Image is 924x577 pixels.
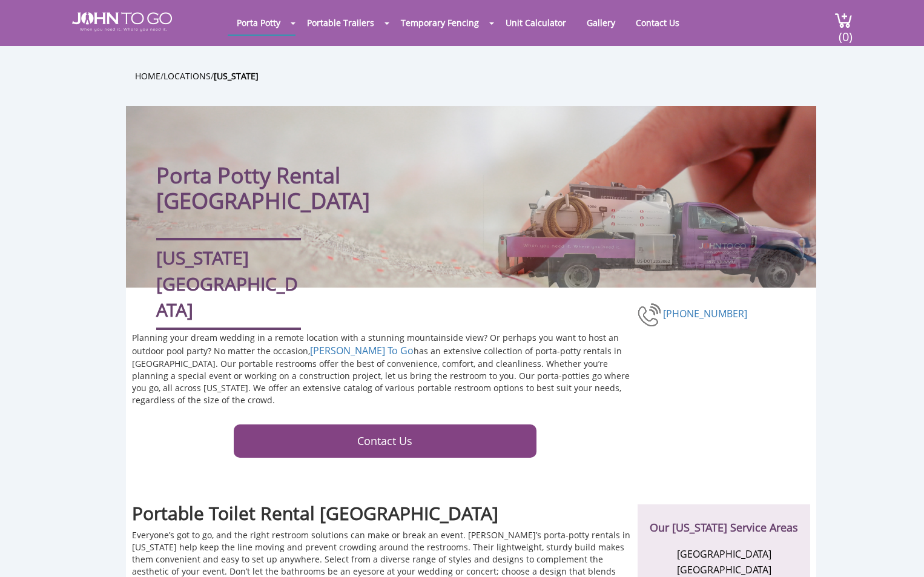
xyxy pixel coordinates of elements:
a: Unit Calculator [497,11,575,35]
span: (0) [838,19,853,45]
a: Gallery [578,11,624,35]
a: [PERSON_NAME] To Go [310,344,414,357]
img: cart a [834,12,853,28]
li: [GEOGRAPHIC_DATA] [665,546,783,562]
a: Home [135,70,160,82]
a: [PHONE_NUMBER] [663,306,747,320]
h2: Our [US_STATE] Service Areas [650,504,798,534]
div: [US_STATE][GEOGRAPHIC_DATA] [156,238,301,331]
img: JOHN to go [72,12,172,31]
a: Temporary Fencing [392,11,488,35]
a: Locations [163,70,211,82]
a: [US_STATE] [214,70,259,82]
a: Portable Trailers [298,11,383,35]
img: Truck [483,175,810,288]
span: Portable Toilet Rental [GEOGRAPHIC_DATA] [132,501,498,526]
a: Contact Us [234,424,536,458]
span: Our porta-potties go where you go, all across [US_STATE]. We offer an extensive catalog of variou... [132,370,630,406]
span: Everyone’s got to go, and the right restroom solutions can make or break an event. [PERSON_NAME]’... [132,529,630,565]
span: Planning your dream wedding in a remote location with a stunning mountainside view? Or perhaps yo... [132,332,619,357]
a: Contact Us [627,11,688,35]
a: Porta Potty [228,11,289,35]
h1: Porta Potty Rental [GEOGRAPHIC_DATA] [156,130,547,214]
ul: / / [135,69,825,83]
span: No matter the occasion, has an extensive collection of porta-potty rentals in [GEOGRAPHIC_DATA]. ... [132,345,622,381]
img: phone-number [638,302,663,328]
